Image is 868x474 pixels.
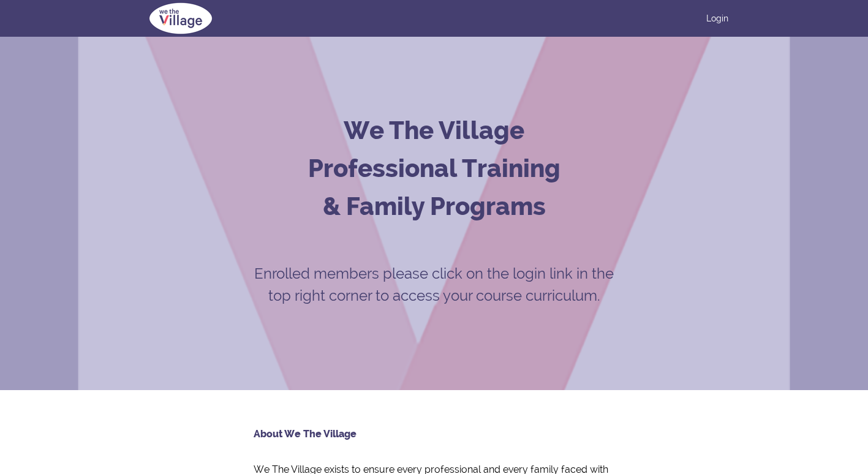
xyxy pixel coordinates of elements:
[254,265,614,304] span: Enrolled members please click on the login link in the top right corner to access your course cur...
[706,12,728,24] a: Login
[254,428,357,440] strong: About We The Village
[323,192,546,220] strong: & Family Programs
[308,154,560,182] strong: Professional Training
[344,116,524,145] strong: We The Village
